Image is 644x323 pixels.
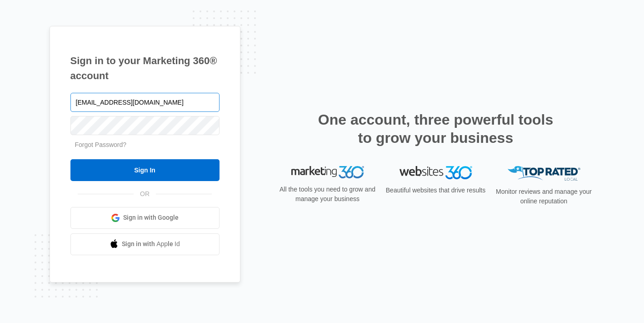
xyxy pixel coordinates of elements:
p: Monitor reviews and manage your online reputation [493,187,595,206]
span: OR [134,189,156,199]
img: Marketing 360 [291,166,364,179]
img: logo_orange.svg [15,15,22,22]
p: Beautiful websites that drive results [385,186,487,195]
a: Sign in with Google [70,207,220,229]
img: website_grey.svg [15,24,22,31]
div: v 4.0.25 [25,15,45,22]
input: Sign In [70,159,220,181]
span: Sign in with Google [123,213,179,222]
img: Top Rated Local [508,166,580,181]
img: tab_domain_overview_orange.svg [25,53,32,60]
h2: One account, three powerful tools to grow your business [315,111,556,147]
a: Sign in with Apple Id [70,233,220,255]
p: All the tools you need to grow and manage your business [277,185,379,204]
a: Forgot Password? [75,141,127,148]
span: Sign in with Apple Id [122,239,180,249]
h1: Sign in to your Marketing 360® account [70,53,220,83]
img: Websites 360 [399,166,472,179]
div: Keywords by Traffic [100,54,153,60]
div: Domain Overview [35,54,81,60]
div: Domain: [DOMAIN_NAME] [24,24,100,31]
img: tab_keywords_by_traffic_grey.svg [90,53,98,60]
input: Email [70,93,220,112]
